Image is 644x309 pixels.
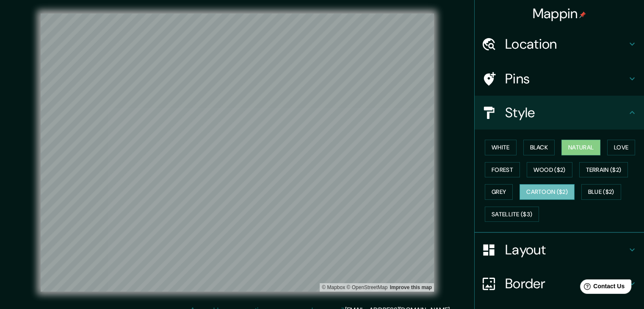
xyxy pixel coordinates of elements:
h4: Layout [505,241,627,258]
div: Border [475,267,644,301]
a: Map feedback [390,284,432,290]
div: Location [475,27,644,61]
img: pin-icon.png [579,11,586,18]
h4: Location [505,36,627,52]
iframe: Help widget launcher [569,276,635,300]
a: Mapbox [322,284,345,290]
button: Wood ($2) [527,162,572,178]
button: Natural [561,140,600,155]
h4: Style [505,104,627,121]
a: OpenStreetMap [346,284,387,290]
button: Terrain ($2) [579,162,628,178]
button: Grey [485,184,513,200]
canvas: Map [41,14,434,292]
button: Love [607,140,635,155]
button: Black [523,140,555,155]
div: Layout [475,233,644,267]
div: Style [475,96,644,130]
button: Cartoon ($2) [520,184,575,200]
h4: Pins [505,70,627,87]
button: Forest [485,162,520,178]
button: Blue ($2) [581,184,621,200]
h4: Mappin [533,5,586,22]
h4: Border [505,275,627,292]
div: Pins [475,62,644,96]
button: White [485,140,517,155]
button: Satellite ($3) [485,207,539,222]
